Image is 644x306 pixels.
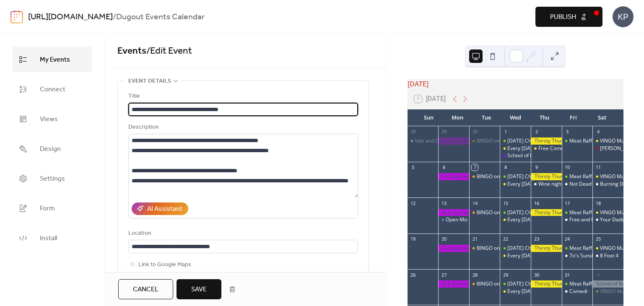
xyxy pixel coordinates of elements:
span: Form [40,202,55,215]
b: Dugout Events Calendar [116,9,205,25]
div: 1 [595,272,601,278]
a: Design [13,136,92,161]
img: logo [10,10,23,23]
div: Every [DATE]-Game night, prizes and giveaways! [507,288,621,295]
span: Cancel [133,285,158,295]
div: Tue [472,109,501,126]
div: Not Dead Yet [562,181,593,188]
div: 4 [595,129,601,135]
div: Thu [530,109,559,126]
span: My Events [40,53,70,66]
span: Publish [550,12,576,22]
div: Every Wednesday-Game night, prizes and giveaways! [500,145,531,152]
div: Wednesday Chef Special [500,280,531,288]
div: 7 [472,164,478,171]
div: VINGO Music Video Bingo @ the Dugout! [592,173,623,180]
span: Design [40,143,61,156]
div: [DATE] Chef Special [507,209,554,216]
a: My Events [13,47,92,72]
div: VINGO Music Video Bingo @ the Dugout! [592,209,623,216]
div: Free Comedy Show 1st Thursday of every month [531,145,562,152]
div: 7o's Sunshine Band [569,252,615,259]
div: VINGO Music Video Bingo @ the Dugout! [592,245,623,252]
div: BINGO on Tuesdays [477,280,523,288]
button: AI Assistant [132,202,188,215]
div: KP [613,6,634,27]
div: 29 [441,129,447,135]
div: Free and Easy [562,216,593,223]
div: Not Dead Yet [569,181,600,188]
div: 8 Foot 4 [592,252,623,259]
div: BINGO on Tuesdays [477,209,523,216]
div: BINGO on Tuesdays [469,280,500,288]
div: Location [128,228,356,239]
div: ALL day Happy Hour! [438,173,469,180]
div: 21 [472,236,478,242]
div: [DATE] Chef Special [507,137,554,145]
div: 27 [441,272,447,278]
div: [DATE] [408,79,623,89]
div: 25 [595,236,601,242]
div: Wednesday Chef Special [500,245,531,252]
div: 13 [441,200,447,206]
div: Every [DATE]-Game night, prizes and giveaways! [507,216,621,223]
div: Burning Daylight [600,181,639,188]
div: BINGO on Tuesdays [469,209,500,216]
a: Settings [13,166,92,191]
div: Wine night [531,181,562,188]
div: 31 [564,272,571,278]
div: 24 [564,236,571,242]
div: 15 [502,200,509,206]
span: Save [191,285,207,295]
span: Connect [40,83,65,96]
div: 23 [533,236,540,242]
div: 14 [472,200,478,206]
div: BINGO on Tuesdays [469,173,500,180]
div: 10 [564,164,571,171]
div: 1 [502,129,509,135]
div: [DATE] Chef Special [507,280,554,288]
div: 19 [410,236,416,242]
div: [DATE] Chef Special [507,173,554,180]
span: Views [40,113,58,126]
div: 30 [472,129,478,135]
button: Save [177,279,221,299]
div: Meat Raffle [569,137,596,145]
div: Meat Raffle [562,209,593,216]
div: Comedi [562,288,593,295]
div: Every [DATE]-Game night, prizes and giveaways! [507,181,621,188]
div: BINGO on Tuesdays [469,137,500,145]
span: Install [40,232,57,245]
div: Wednesday Chef Special [500,137,531,145]
div: Thirsty Thursdays- $10 mix and match buckets [531,280,562,288]
div: 17 [564,200,571,206]
div: Wine night [538,181,563,188]
button: Cancel [118,279,173,299]
div: 6 [441,164,447,171]
div: Thirsty Thursdays- $10 mix and match buckets [531,245,562,252]
div: BINGO on Tuesdays [477,173,523,180]
div: BINGO on Tuesdays [469,245,500,252]
span: Link to Google Maps [138,260,191,270]
div: 20 [441,236,447,242]
div: Title [128,91,356,101]
div: 22 [502,236,509,242]
div: School of Rock [592,280,623,288]
div: Meat Raffle [562,173,593,180]
div: 16 [533,200,540,206]
div: VINGO Music Video Bingo @ the Dugout! [592,288,623,295]
div: 29 [502,272,509,278]
div: ALL day Happy Hour! [438,280,469,288]
div: Wednesday Chef Special [500,209,531,216]
div: Meat Raffle [562,137,593,145]
div: Meat Raffle [569,245,596,252]
div: Meat Raffle [562,245,593,252]
div: 30 [533,272,540,278]
div: Inks and Drinks [408,137,439,145]
div: Meat Raffle [569,173,596,180]
div: Mon [443,109,472,126]
div: 7o's Sunshine Band [562,252,593,259]
div: Sun [414,109,443,126]
div: Thirsty Thursdays- $10 mix and match buckets [531,209,562,216]
div: Comedi [569,288,587,295]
